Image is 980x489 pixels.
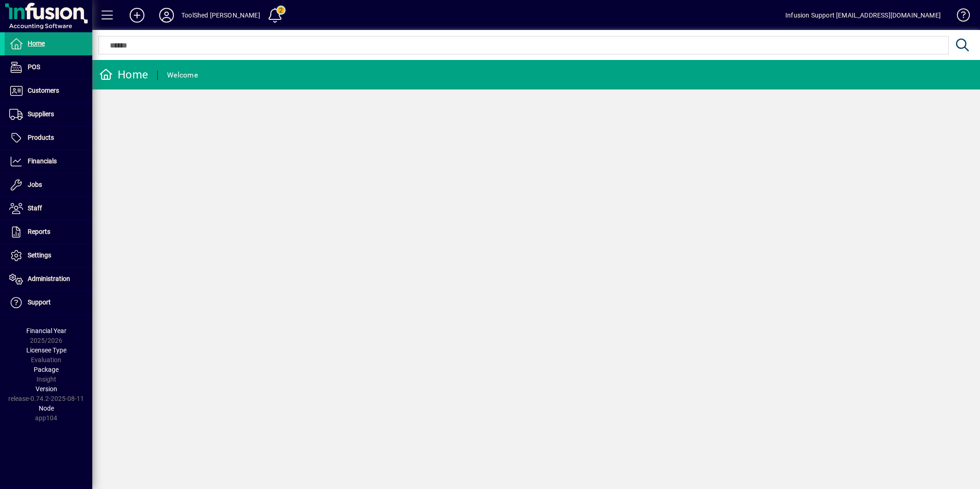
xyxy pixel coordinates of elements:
[28,63,40,71] span: POS
[39,405,54,412] span: Node
[5,126,92,149] a: Products
[28,228,50,235] span: Reports
[5,56,92,79] a: POS
[5,150,92,173] a: Financials
[167,68,198,83] div: Welcome
[5,79,92,102] a: Customers
[28,275,70,282] span: Administration
[28,298,51,306] span: Support
[5,291,92,314] a: Support
[28,87,59,94] span: Customers
[181,8,260,23] div: ToolShed [PERSON_NAME]
[950,2,968,32] a: Knowledge Base
[5,173,92,197] a: Jobs
[5,268,92,291] a: Administration
[28,251,51,259] span: Settings
[28,181,42,188] span: Jobs
[28,110,54,118] span: Suppliers
[99,67,148,82] div: Home
[28,157,57,165] span: Financials
[34,366,59,373] span: Package
[26,327,66,334] span: Financial Year
[28,40,45,47] span: Home
[5,197,92,220] a: Staff
[5,244,92,267] a: Settings
[28,204,42,212] span: Staff
[28,134,54,141] span: Products
[5,103,92,126] a: Suppliers
[122,7,152,24] button: Add
[785,8,941,23] div: Infusion Support [EMAIL_ADDRESS][DOMAIN_NAME]
[152,7,181,24] button: Profile
[26,346,66,354] span: Licensee Type
[36,385,57,393] span: Version
[5,221,92,244] a: Reports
